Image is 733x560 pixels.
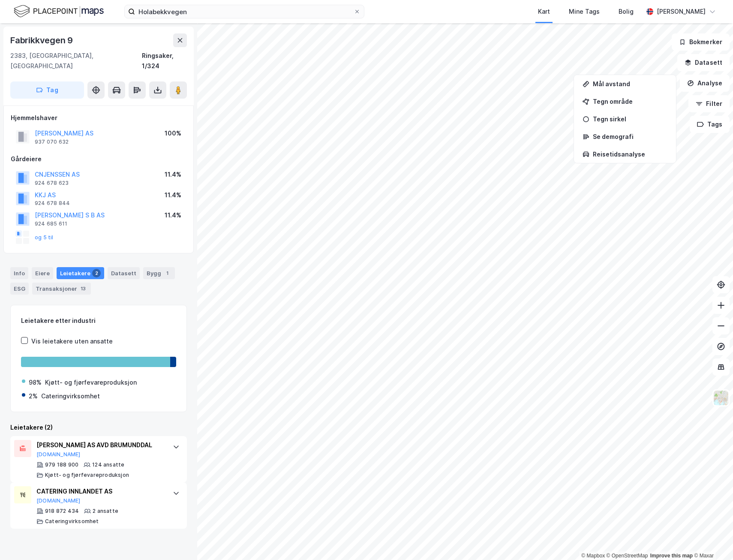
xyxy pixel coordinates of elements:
[36,486,164,497] div: CATERING INNLANDET AS
[57,267,104,279] div: Leietakere
[165,128,181,138] div: 100%
[35,138,69,145] div: 937 070 632
[92,461,124,468] div: 124 ansatte
[11,113,186,123] div: Hjemmelshaver
[92,269,101,277] div: 2
[677,54,730,71] button: Datasett
[10,267,28,279] div: Info
[14,4,104,19] img: logo.f888ab2527a4732fd821a326f86c7f29.svg
[29,391,38,401] div: 2%
[45,377,137,388] div: Kjøtt- og fjørfevareproduksjon
[593,98,667,105] div: Tegn område
[31,336,113,346] div: Vis leietakere uten ansatte
[619,6,634,17] div: Bolig
[688,95,730,112] button: Filter
[690,116,730,133] button: Tags
[593,115,667,123] div: Tegn sirkel
[32,283,91,295] div: Transaksjoner
[593,133,667,140] div: Se demografi
[165,169,181,180] div: 11.4%
[45,472,129,479] div: Kjøtt- og fjørfevareproduksjon
[135,5,354,18] input: Søk på adresse, matrikkel, gårdeiere, leietakere eller personer
[650,553,693,559] a: Improve this map
[29,377,42,388] div: 98%
[10,51,142,71] div: 2383, [GEOGRAPHIC_DATA], [GEOGRAPHIC_DATA]
[36,497,81,504] button: [DOMAIN_NAME]
[10,33,75,47] div: Fabrikkvegen 9
[10,81,84,99] button: Tag
[45,518,99,525] div: Cateringvirksomhet
[143,267,175,279] div: Bygg
[569,6,600,17] div: Mine Tags
[657,6,706,17] div: [PERSON_NAME]
[45,461,78,468] div: 979 188 900
[45,508,79,515] div: 918 872 434
[713,390,729,406] img: Z
[36,440,164,450] div: [PERSON_NAME] AS AVD BRUMUNDDAL
[93,508,118,515] div: 2 ansatte
[21,316,176,326] div: Leietakere etter industri
[11,154,186,164] div: Gårdeiere
[593,151,667,158] div: Reisetidsanalyse
[10,422,187,433] div: Leietakere (2)
[142,51,187,71] div: Ringsaker, 1/324
[680,75,730,92] button: Analyse
[607,553,648,559] a: OpenStreetMap
[41,391,100,401] div: Cateringvirksomhet
[10,283,29,295] div: ESG
[35,220,67,227] div: 924 685 611
[672,33,730,51] button: Bokmerker
[581,553,605,559] a: Mapbox
[538,6,550,17] div: Kart
[165,210,181,220] div: 11.4%
[35,180,69,187] div: 924 678 623
[690,519,733,560] iframe: Chat Widget
[79,284,87,293] div: 13
[32,267,53,279] div: Eiere
[165,190,181,200] div: 11.4%
[163,269,171,277] div: 1
[108,267,140,279] div: Datasett
[593,80,667,87] div: Mål avstand
[35,200,70,207] div: 924 678 844
[36,451,81,458] button: [DOMAIN_NAME]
